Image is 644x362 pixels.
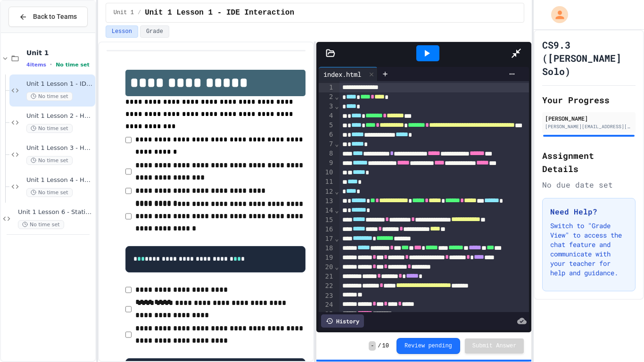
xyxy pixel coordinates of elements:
[33,12,77,22] span: Back to Teams
[550,221,627,278] p: Switch to "Grade View" to access the chat feature and communicate with your teacher for help and ...
[542,179,636,190] div: No due date set
[18,208,93,216] span: Unit 1 Lesson 6 - Stations Activity
[545,123,633,130] div: [PERSON_NAME][EMAIL_ADDRESS][PERSON_NAME][DOMAIN_NAME]
[26,156,73,165] span: No time set
[26,62,46,68] span: 4 items
[319,92,334,102] div: 2
[550,206,627,217] h3: Need Help?
[319,158,334,168] div: 9
[321,314,364,328] div: History
[26,144,93,152] span: Unit 1 Lesson 3 - Headers and Paragraph tags
[319,253,334,263] div: 19
[472,342,517,350] span: Submit Answer
[26,124,73,133] span: No time set
[319,244,334,253] div: 18
[56,62,90,68] span: No time set
[319,206,334,215] div: 14
[319,168,334,177] div: 10
[26,176,93,184] span: Unit 1 Lesson 4 - Headlines Lab
[319,102,334,111] div: 3
[319,272,334,281] div: 21
[319,263,334,272] div: 20
[334,235,339,242] span: Fold line
[542,38,636,78] h1: CS9.3 ([PERSON_NAME] Solo)
[145,7,294,18] span: Unit 1 Lesson 1 - IDE Interaction
[319,310,334,319] div: 25
[545,114,633,123] div: [PERSON_NAME]
[319,69,366,79] div: index.html
[334,93,339,100] span: Fold line
[319,130,334,140] div: 6
[541,4,570,25] div: My Account
[319,187,334,197] div: 12
[334,140,339,148] span: Fold line
[542,149,636,175] h2: Assignment Details
[319,111,334,121] div: 4
[319,300,334,310] div: 24
[114,9,134,16] span: Unit 1
[465,338,524,354] button: Submit Answer
[140,25,169,38] button: Grade
[138,9,141,16] span: /
[378,342,381,350] span: /
[396,338,460,354] button: Review pending
[319,140,334,149] div: 7
[334,206,339,214] span: Fold line
[319,197,334,206] div: 13
[319,281,334,291] div: 22
[382,342,389,350] span: 10
[18,220,64,229] span: No time set
[334,263,339,271] span: Fold line
[319,83,334,92] div: 1
[319,121,334,130] div: 5
[319,225,334,234] div: 16
[50,61,52,68] span: •
[319,291,334,301] div: 23
[319,177,334,187] div: 11
[26,112,93,120] span: Unit 1 Lesson 2 - HTML Doc Setup
[26,49,93,57] span: Unit 1
[26,92,73,101] span: No time set
[369,341,376,351] span: -
[319,149,334,158] div: 8
[319,67,378,81] div: index.html
[319,215,334,225] div: 15
[319,234,334,244] div: 17
[26,188,73,197] span: No time set
[8,7,88,27] button: Back to Teams
[334,102,339,110] span: Fold line
[334,188,339,195] span: Fold line
[26,80,93,88] span: Unit 1 Lesson 1 - IDE Interaction
[542,93,636,107] h2: Your Progress
[106,25,138,38] button: Lesson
